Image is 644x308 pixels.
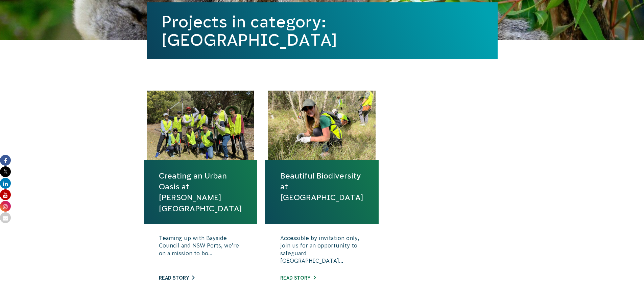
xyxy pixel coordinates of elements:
a: Read story [280,275,316,281]
p: Accessible by invitation only, join us for an opportunity to safeguard [GEOGRAPHIC_DATA]... [280,234,363,268]
a: Read story [159,275,194,281]
a: Beautiful Biodiversity at [GEOGRAPHIC_DATA] [280,170,363,203]
p: Teaming up with Bayside Council and NSW Ports, we’re on a mission to bo... [159,234,242,268]
h1: Projects in category: [GEOGRAPHIC_DATA] [162,13,483,49]
a: Creating an Urban Oasis at [PERSON_NAME][GEOGRAPHIC_DATA] [159,170,242,214]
